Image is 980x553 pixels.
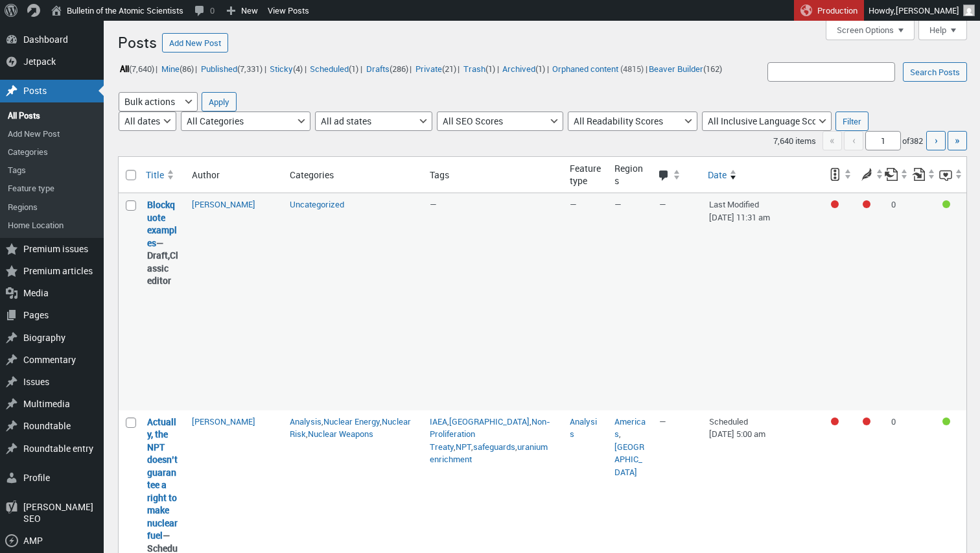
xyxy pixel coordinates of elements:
a: Next page [926,131,946,150]
li: | [309,60,362,77]
div: Good [942,200,950,208]
li: | [118,60,157,77]
a: Mine(86) [159,61,195,76]
span: « [822,131,842,150]
span: Classic editor [147,249,178,287]
strong: — [147,198,179,287]
ul: | [118,60,724,77]
span: of [902,135,924,147]
a: Sticky(4) [268,61,305,76]
a: Orphaned content [551,61,620,76]
h1: Posts [118,27,157,55]
a: Analysis [570,416,597,440]
span: Comments [658,170,670,183]
th: Tags [423,157,563,193]
span: (1) [535,63,545,75]
div: Focus keyphrase not set [831,418,839,425]
span: — [430,198,437,210]
div: Focus keyphrase not set [831,200,839,208]
a: Add New Post [162,33,228,53]
li: | [501,60,549,77]
span: Title [146,169,164,182]
a: Nuclear Weapons [308,428,373,440]
a: Archived(1) [501,61,547,76]
span: ‹ [844,131,863,150]
span: (4) [293,63,303,75]
li: | [364,60,412,77]
button: Screen Options [826,21,915,40]
a: Last page [948,131,967,150]
th: Author [185,157,283,193]
td: 0 [885,193,912,410]
span: (21) [442,63,456,75]
a: Nuclear Energy [323,416,380,427]
div: Needs improvement [863,418,870,425]
a: SEO score [821,163,852,186]
a: Nuclear Risk [290,416,411,440]
a: [PERSON_NAME] [192,416,255,427]
span: — [614,198,622,210]
li: | [414,60,460,77]
a: “Blockquote examples” (Edit) [147,198,177,249]
span: Date [708,169,727,182]
div: Needs improvement [863,200,870,208]
span: [PERSON_NAME] [896,5,959,16]
a: Comments Sort ascending. [653,163,703,187]
a: NPT [456,441,471,453]
a: Americas [614,416,646,440]
li: | [461,60,498,77]
a: Title Sort ascending. [141,163,185,187]
a: Non-Proliferation Treaty [430,416,550,453]
input: Apply [202,92,237,112]
span: (162) [703,63,722,75]
a: safeguards [473,441,515,453]
input: Filter [835,112,869,131]
li: | [268,60,307,77]
span: (7,331) [237,63,262,75]
span: (286) [390,63,408,75]
span: 382 [909,135,923,147]
a: Received internal links [912,163,936,186]
th: Categories [283,157,423,193]
span: — [570,198,577,210]
a: Outgoing internal links [885,163,909,186]
a: Scheduled(1) [309,61,360,76]
span: (1) [349,63,358,75]
span: (86) [180,63,194,75]
a: Drafts(286) [364,61,410,76]
span: — [659,416,666,427]
th: Regions [608,157,653,193]
a: Beaver Builder(162) [647,61,724,76]
td: Last Modified [DATE] 11:31 am [703,193,821,410]
th: Feature type [563,157,608,193]
input: Search Posts [903,62,967,82]
span: Draft, [147,249,170,261]
a: [PERSON_NAME] [192,198,255,210]
span: (1) [485,63,495,75]
a: Trash(1) [461,61,496,76]
a: All(7,640) [118,61,156,76]
a: Analysis [290,416,321,427]
span: — [659,198,666,210]
li: | [199,60,266,77]
a: [GEOGRAPHIC_DATA] [614,441,644,478]
a: Readability score [853,163,884,186]
span: 7,640 items [773,135,816,147]
a: uranium enrichment [430,441,548,465]
a: “Actually, the NPT doesn’t guarantee a right to make nuclear fuel” (Edit) [147,416,178,542]
a: [GEOGRAPHIC_DATA] [449,416,530,427]
a: IAEA [430,416,447,427]
div: Good [942,418,950,425]
a: Private(21) [414,61,458,76]
a: Inclusive language score [939,163,963,186]
span: › [935,133,938,147]
span: » [955,133,960,147]
a: Published(7,331) [199,61,264,76]
a: Date [703,163,821,187]
li: | [159,60,197,77]
a: Uncategorized [290,198,344,210]
button: Help [918,21,967,40]
li: (4815) [551,60,644,77]
span: (7,640) [129,63,154,75]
